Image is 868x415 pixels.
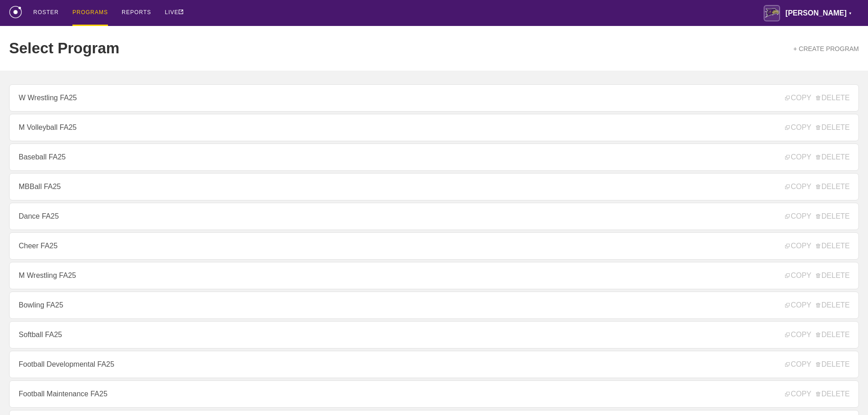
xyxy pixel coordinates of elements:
[9,203,859,230] a: Dance FA25
[785,272,811,280] span: COPY
[785,212,811,220] span: COPY
[9,84,859,112] a: W Wrestling FA25
[9,114,859,141] a: M Volleyball FA25
[764,5,780,21] img: Avila
[704,309,868,415] iframe: Chat Widget
[9,232,859,260] a: Cheer FA25
[816,183,850,191] span: DELETE
[816,123,850,132] span: DELETE
[9,143,859,171] a: Baseball FA25
[785,242,811,250] span: COPY
[816,94,850,102] span: DELETE
[816,153,850,161] span: DELETE
[816,272,850,280] span: DELETE
[9,351,859,378] a: Football Developmental FA25
[816,301,850,309] span: DELETE
[785,153,811,161] span: COPY
[816,212,850,220] span: DELETE
[9,6,22,18] img: logo
[785,123,811,132] span: COPY
[9,262,859,289] a: M Wrestling FA25
[785,183,811,191] span: COPY
[816,242,850,250] span: DELETE
[9,292,859,319] a: Bowling FA25
[9,321,859,348] a: Softball FA25
[9,173,859,200] a: MBBall FA25
[848,10,852,17] div: ▼
[785,301,811,309] span: COPY
[785,94,811,102] span: COPY
[793,45,859,52] a: + CREATE PROGRAM
[9,380,859,408] a: Football Maintenance FA25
